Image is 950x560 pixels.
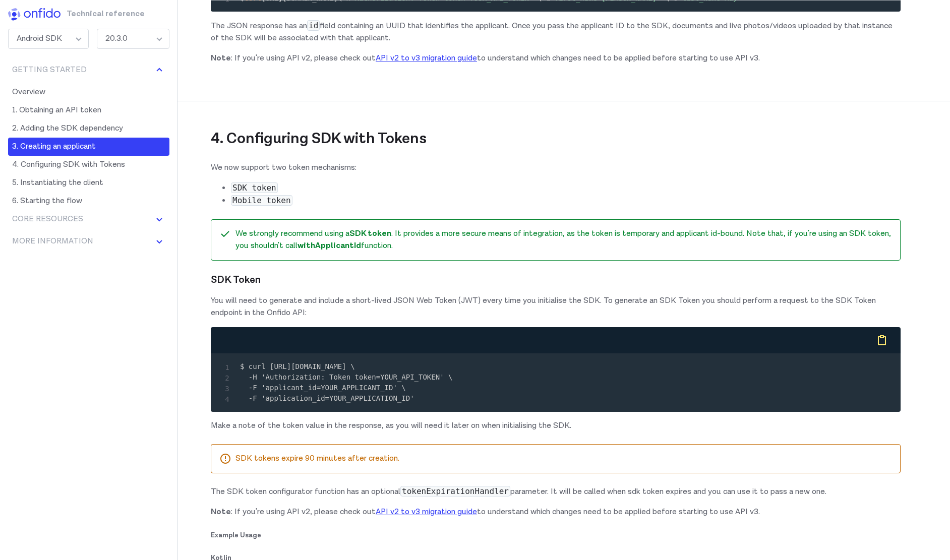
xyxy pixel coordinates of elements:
[8,232,169,251] button: More information
[211,52,901,65] p: : If you're using API v2, please check out to understand which changes need to be applied before ...
[231,195,292,206] code: Mobile token
[211,529,901,541] h5: Example Usage
[8,29,89,49] div: Android SDK
[211,485,901,498] p: The SDK token configurator function has an optional parameter. It will be called when sdk token e...
[427,129,442,149] a: configuring sdk with tokens permalink
[8,8,61,21] img: h8y2NZtIVQ2cQAAAABJRU5ErkJggg==
[8,210,169,228] button: Core Resources
[211,101,901,149] h2: 4. Configuring SDK with Tokens
[8,138,169,156] a: 3. Creating an applicant
[240,362,452,402] code: $ curl [URL][DOMAIN_NAME] \ -H 'Authorization: Token token=YOUR_API_TOKEN' \ -F 'applicant_id=YOU...
[211,507,231,517] strong: Note
[211,53,231,64] strong: Note
[8,83,169,101] a: Overview
[261,529,276,541] a: example usage permalink
[153,64,165,76] img: svg+xml;base64,PHN2ZyBoZWlnaHQ9IjE2IiB2aWV3Qm94PSIwIDAgMTYgMTYiIHdpZHRoPSIxNiIgeG1sbnM9Imh0dHA6Ly...
[8,192,169,210] a: 6. Starting the flow
[153,235,165,247] img: svg+xml;base64,PHN2ZyBoZWlnaHQ9IjE2IiB2aWV3Qm94PSIwIDAgMTYgMTYiIHdpZHRoPSIxNiIgeG1sbnM9Imh0dHA6Ly...
[211,20,901,44] p: The JSON response has an field containing an UUID that identifies the applicant. Once you pass th...
[376,53,477,64] a: API v2 to v3 migration guide
[211,162,901,174] p: We now support two token mechanisms:
[211,273,901,287] h4: SDK Token
[8,61,169,79] button: Getting Started
[261,273,276,287] a: sdk token permalink
[67,8,118,25] h1: Technical reference
[349,228,391,239] strong: SDK token
[231,182,278,193] code: SDK token
[8,119,169,138] a: 2. Adding the SDK dependency
[376,507,477,517] a: API v2 to v3 migration guide
[211,506,901,518] p: : If you're using API v2, please check out to understand which changes need to be applied before ...
[211,295,901,319] p: You will need to generate and include a short-lived JSON Web Token (JWT) every time you initialis...
[298,240,361,251] strong: withApplicantId
[211,420,901,432] p: Make a note of the token value in the response, as you will need it later on when initialising th...
[235,453,892,465] p: SDK tokens expire 90 minutes after creation.
[400,486,510,496] code: tokenExpirationHandler
[8,101,169,119] a: 1. Obtaining an API token
[153,213,165,225] img: svg+xml;base64,PHN2ZyBoZWlnaHQ9IjE2IiB2aWV3Qm94PSIwIDAgMTYgMTYiIHdpZHRoPSIxNiIgeG1sbnM9Imh0dHA6Ly...
[307,20,320,31] code: id
[8,174,169,192] a: 5. Instantiating the client
[235,228,892,252] p: We strongly recommend using a . It provides a more secure means of integration, as the token is t...
[8,156,169,174] a: 4. Configuring SDK with Tokens
[97,29,169,49] div: 20.3.0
